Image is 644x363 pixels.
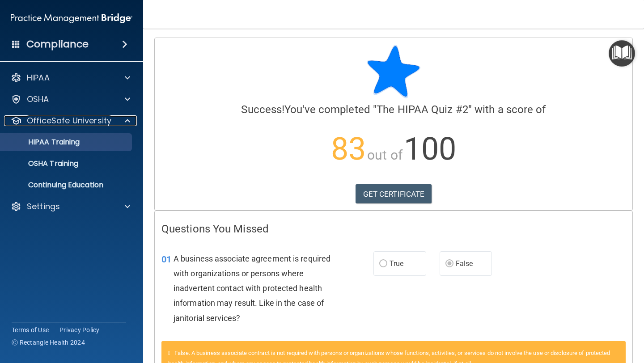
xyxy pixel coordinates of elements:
input: False [445,261,453,267]
span: A business associate agreement is required with organizations or persons where inadvertent contac... [174,254,330,323]
p: Continuing Education [6,181,128,190]
a: Settings [11,201,130,212]
span: The HIPAA Quiz #2 [377,103,468,116]
span: 100 [404,131,456,167]
a: GET CERTIFICATE [356,184,432,204]
p: OfficeSafe University [27,115,111,126]
p: OSHA [27,94,49,105]
span: False [456,259,473,268]
a: OSHA [11,94,130,105]
h4: Compliance [26,38,89,51]
input: True [379,261,387,267]
span: Success! [241,103,284,116]
p: HIPAA [27,72,50,83]
h4: Questions You Missed [161,223,626,235]
span: 01 [161,254,171,265]
img: PMB logo [11,9,132,27]
a: HIPAA [11,72,130,83]
span: 83 [331,131,366,167]
span: out of [367,147,402,163]
img: blue-star-rounded.9d042014.png [367,45,420,98]
p: OSHA Training [6,159,78,168]
a: Privacy Policy [59,325,100,334]
h4: You've completed " " with a score of [161,104,626,115]
button: Open Resource Center [609,40,635,67]
p: Settings [27,201,60,212]
span: True [390,259,403,268]
p: HIPAA Training [6,138,80,147]
a: OfficeSafe University [11,115,130,126]
a: Terms of Use [12,325,49,334]
span: Ⓒ Rectangle Health 2024 [12,338,85,347]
